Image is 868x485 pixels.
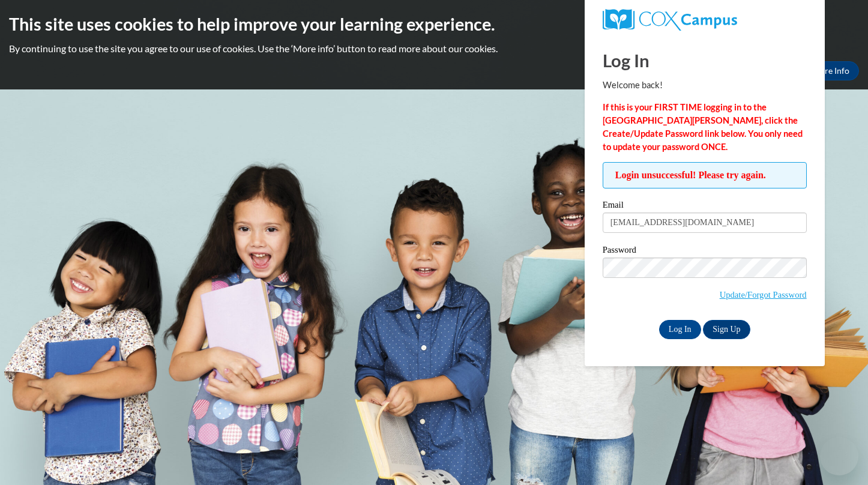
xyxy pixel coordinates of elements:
[603,79,807,92] p: Welcome back!
[603,102,803,152] strong: If this is your FIRST TIME logging in to the [GEOGRAPHIC_DATA][PERSON_NAME], click the Create/Upd...
[603,48,807,73] h1: Log In
[820,437,858,475] iframe: Button to launch messaging window
[703,320,750,339] a: Sign Up
[603,162,807,188] span: Login unsuccessful! Please try again.
[603,9,807,31] a: COX Campus
[603,9,737,31] img: COX Campus
[9,12,859,36] h2: This site uses cookies to help improve your learning experience.
[603,246,807,258] label: Password
[659,320,701,339] input: Log In
[9,42,859,55] p: By continuing to use the site you agree to our use of cookies. Use the ‘More info’ button to read...
[603,200,807,212] label: Email
[720,290,807,300] a: Update/Forgot Password
[803,61,859,80] a: More Info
